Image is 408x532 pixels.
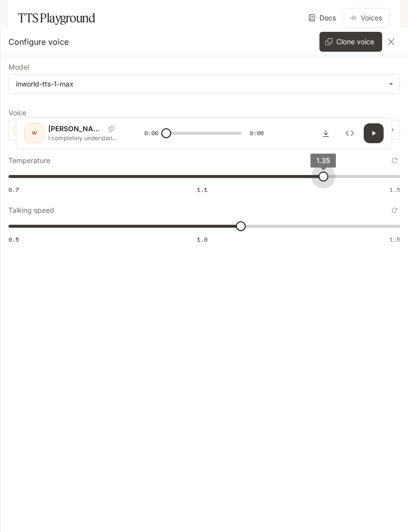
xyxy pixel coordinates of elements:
[306,8,340,28] a: Docs
[9,75,400,93] div: inworld-tts-1-max
[389,155,400,166] button: Reset to default
[18,8,95,28] h1: TTS Playground
[250,128,264,138] span: 0:06
[26,125,42,141] div: W
[8,36,69,48] p: Configure voice
[144,128,158,138] span: 0:00
[8,64,29,71] p: Model
[48,134,120,142] p: I completely understand your frustration with this situation. Let me look into your account detai...
[16,79,384,89] div: inworld-tts-1-max
[316,156,330,165] span: 1.35
[316,123,336,143] button: Download audio
[344,8,390,28] button: Voices
[340,123,360,143] button: Inspect
[319,32,382,52] button: Clone voice
[8,109,26,116] p: Voice
[104,126,118,132] button: Copy Voice ID
[48,124,104,134] p: [PERSON_NAME]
